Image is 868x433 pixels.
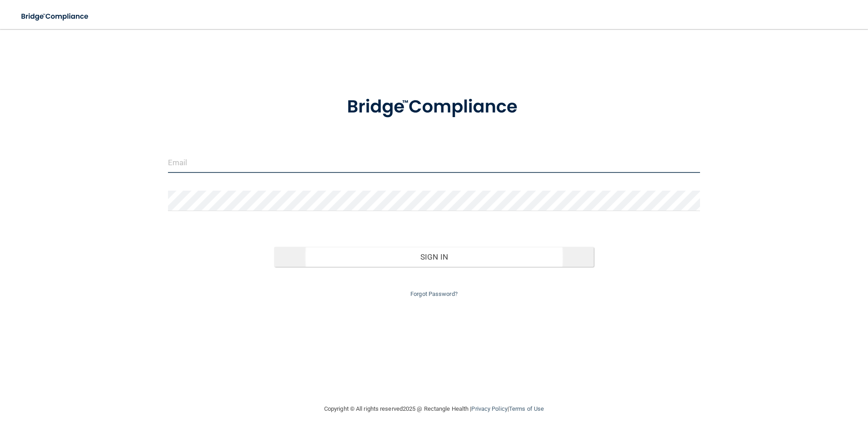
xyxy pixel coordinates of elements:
[274,247,594,267] button: Sign In
[471,405,507,412] a: Privacy Policy
[168,153,700,173] input: Email
[509,405,544,412] a: Terms of Use
[268,394,600,423] div: Copyright © All rights reserved 2025 @ Rectangle Health | |
[14,7,97,26] img: bridge_compliance_login_screen.278c3ca4.svg
[410,290,458,297] a: Forgot Password?
[328,84,540,131] img: bridge_compliance_login_screen.278c3ca4.svg
[711,369,857,405] iframe: Drift Widget Chat Controller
